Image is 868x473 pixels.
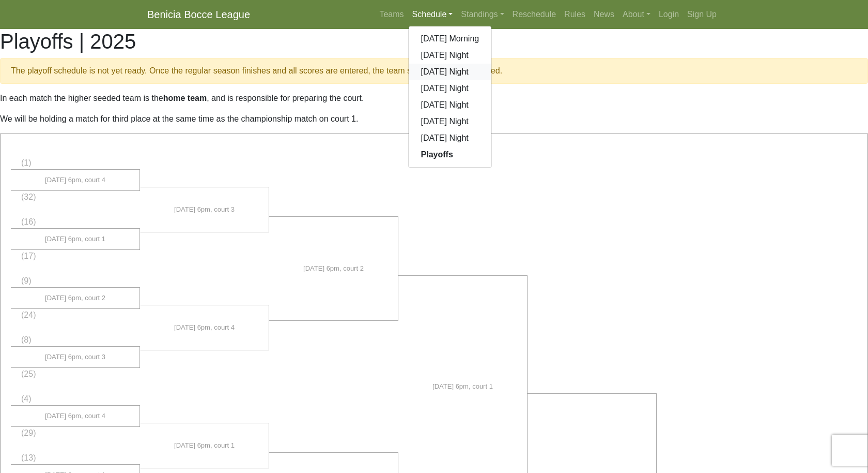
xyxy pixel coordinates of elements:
span: (4) [21,394,32,403]
a: About [618,4,655,25]
span: (13) [21,453,36,462]
a: [DATE] Night [409,97,492,113]
a: Schedule [408,4,457,25]
a: [DATE] Night [409,130,492,146]
a: [DATE] Night [409,80,492,97]
div: Schedule [408,26,492,168]
span: (16) [21,217,36,226]
span: [DATE] 6pm, court 4 [174,322,235,333]
a: Rules [560,4,590,25]
span: (8) [21,335,32,344]
a: Sign Up [683,4,721,25]
a: [DATE] Morning [409,31,492,47]
span: [DATE] 6pm, court 3 [45,352,105,362]
span: [DATE] 6pm, court 2 [45,293,105,303]
span: (1) [21,158,32,167]
span: (9) [21,276,32,285]
a: [DATE] Night [409,64,492,80]
span: (17) [21,252,36,260]
span: (24) [21,311,36,319]
a: Standings [457,4,508,25]
a: Benicia Bocce League [147,4,250,25]
span: [DATE] 6pm, court 1 [45,234,105,244]
strong: Playoffs [421,150,453,159]
span: (29) [21,428,36,437]
a: Reschedule [508,4,561,25]
span: [DATE] 6pm, court 1 [432,381,493,392]
span: [DATE] 6pm, court 4 [45,411,105,421]
strong: home team [163,94,207,102]
a: [DATE] Night [409,47,492,64]
span: [DATE] 6pm, court 2 [303,263,364,274]
a: Teams [375,4,408,25]
a: Login [655,4,683,25]
a: News [590,4,618,25]
a: Playoffs [409,146,492,163]
span: [DATE] 6pm, court 3 [174,204,235,215]
a: [DATE] Night [409,113,492,130]
span: (25) [21,369,36,378]
span: [DATE] 6pm, court 4 [45,175,105,185]
span: [DATE] 6pm, court 1 [174,440,235,451]
span: (32) [21,193,36,201]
